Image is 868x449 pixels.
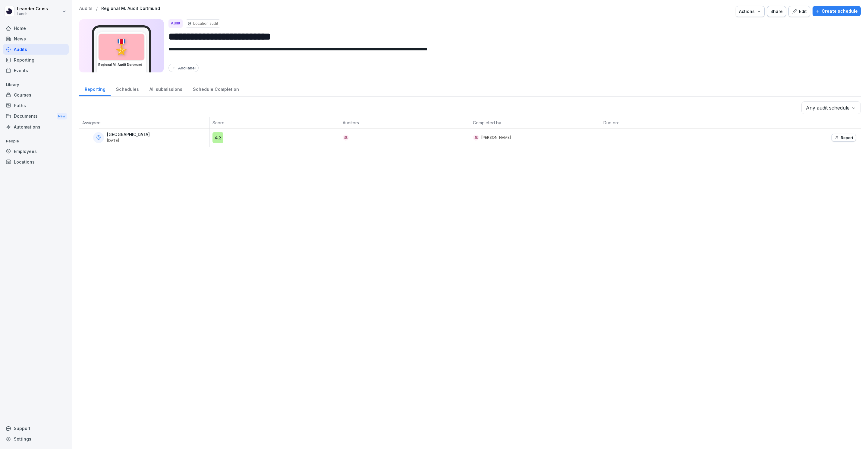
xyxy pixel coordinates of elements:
p: [GEOGRAPHIC_DATA] [107,132,150,137]
a: Audits [79,6,93,11]
p: People [3,136,69,146]
div: 4.3 [212,132,223,143]
button: Create schedule [813,6,861,16]
div: SS [343,135,349,141]
p: Library [3,80,69,90]
div: Share [770,8,783,15]
p: Assignee [82,119,206,126]
div: Edit [792,8,807,15]
p: [DATE] [107,139,150,143]
div: Create schedule [816,8,858,14]
th: Due on: [600,117,731,129]
button: Report [832,134,856,142]
p: Leander Gruss [17,6,48,11]
button: Edit [788,6,810,17]
a: DocumentsNew [3,111,69,122]
a: Events [3,65,69,76]
a: All submissions [144,81,187,96]
th: Auditors [340,117,470,129]
p: Completed by [473,119,597,126]
a: Courses [3,90,69,100]
div: Add label [171,65,196,70]
a: Automations [3,122,69,132]
div: Actions [739,8,761,15]
a: Locations [3,157,69,167]
p: Location audit [193,21,218,26]
button: Actions [736,6,765,17]
a: Audits [3,44,69,55]
p: Report [841,135,853,140]
p: [PERSON_NAME] [481,135,511,140]
a: Home [3,23,69,33]
p: Lanch [17,12,48,16]
button: Share [767,6,786,17]
div: Audit [168,19,183,28]
a: Reporting [79,81,111,96]
a: Regional M. Audit Dortmund [101,6,160,11]
a: Schedule Completion [187,81,244,96]
div: Documents [3,111,69,122]
a: Employees [3,146,69,157]
div: New [57,113,67,120]
p: / [96,6,98,11]
h3: Regional M. Audit Dortmund [98,62,145,67]
div: Support [3,423,69,434]
button: Add label [168,64,199,72]
p: Score [212,119,337,126]
a: Schedules [111,81,144,96]
a: News [3,33,69,44]
div: 🎖️ [99,34,144,60]
div: SS [473,135,479,141]
a: Paths [3,100,69,111]
a: Settings [3,434,69,444]
a: Reporting [3,55,69,65]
